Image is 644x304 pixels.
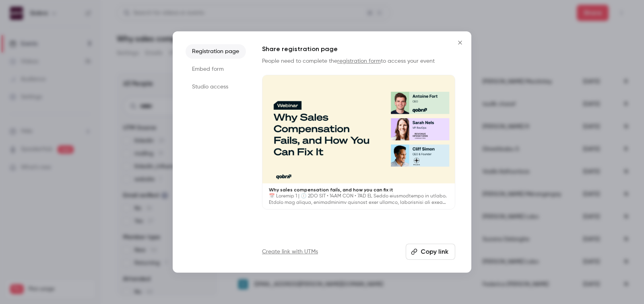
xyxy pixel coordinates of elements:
li: Studio access [186,80,246,94]
a: Why sales compensation fails, and how you can fix it📅 Loremip 1 | 🕕 2DO SIT • 14AM CON • 7AD EL S... [262,75,455,210]
a: registration form [337,58,381,64]
button: Copy link [406,244,455,260]
a: Create link with UTMs [262,248,318,256]
p: 📅 Loremip 1 | 🕕 2DO SIT • 14AM CON • 7AD EL Seddo eiusmodtempo in utlabo. Etdolo mag aliqua, enim... [269,193,448,206]
p: People need to complete the to access your event [262,57,455,65]
h1: Share registration page [262,44,455,54]
button: Close [452,35,468,51]
li: Registration page [186,44,246,59]
li: Embed form [186,62,246,76]
p: Why sales compensation fails, and how you can fix it [269,187,448,193]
